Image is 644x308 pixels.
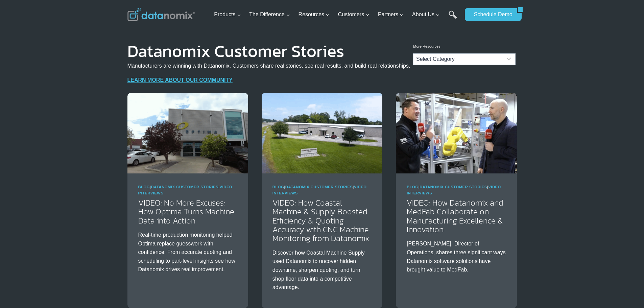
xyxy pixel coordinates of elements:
span: | | [407,185,501,195]
img: Coastal Machine Improves Efficiency & Quotes with Datanomix [262,93,382,173]
nav: Primary Navigation [211,4,461,26]
img: Discover how Optima Manufacturing uses Datanomix to turn raw machine data into real-time insights... [127,93,248,173]
img: Datanomix [127,8,195,21]
a: Schedule Demo [465,8,517,21]
span: Customers [338,10,369,19]
h1: Datanomix Customer Stories [127,46,410,56]
a: VIDEO: How Datanomix and MedFab Collaborate on Manufacturing Excellence & Innovation [407,197,503,235]
p: Real-time production monitoring helped Optima replace guesswork with confidence. From accurate qu... [138,231,237,274]
span: | | [138,185,233,195]
span: Partners [378,10,404,19]
a: VIDEO: No More Excuses: How Optima Turns Machine Data into Action [138,197,234,227]
p: [PERSON_NAME], Director of Operations, shares three significant ways Datanomix software solutions... [407,239,506,274]
a: Datanomix Customer Stories [151,185,219,189]
a: VIDEO: How Coastal Machine & Supply Boosted Efficiency & Quoting Accuracy with CNC Machine Monito... [272,197,369,244]
a: LEARN MORE ABOUT OUR COMMUNITY [127,77,233,83]
a: Blog [272,185,284,189]
a: Datanomix Customer Stories [420,185,487,189]
p: More Resources [413,44,516,50]
p: Manufacturers are winning with Datanomix. Customers share real stories, see real results, and bui... [127,62,410,70]
a: Search [449,10,457,26]
span: | | [272,185,367,195]
span: Products [214,10,241,19]
p: Discover how Coastal Machine Supply used Datanomix to uncover hidden downtime, sharpen quoting, a... [272,248,372,292]
span: Resources [299,10,330,19]
img: Medfab Partners on G-Code Cloud Development [396,93,517,173]
a: Datanomix Customer Stories [285,185,353,189]
a: Blog [407,185,419,189]
span: The Difference [249,10,290,19]
a: Blog [138,185,150,189]
span: About Us [412,10,440,19]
